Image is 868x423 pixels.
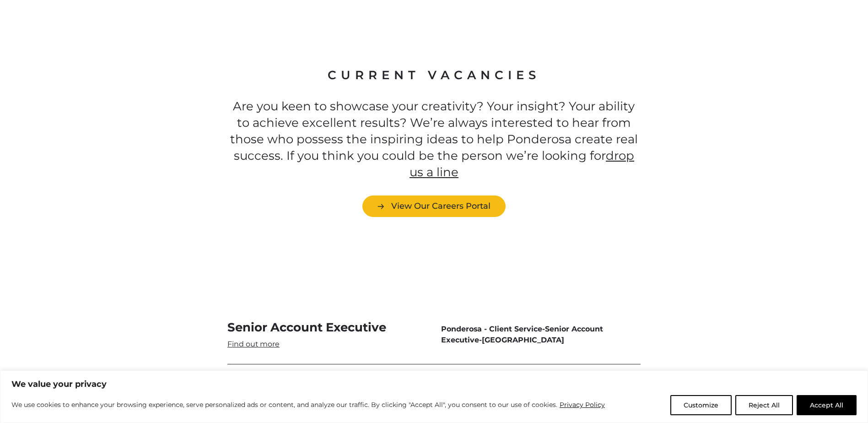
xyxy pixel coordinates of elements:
span: Ponderosa - Client Service [441,325,542,333]
button: Reject All [735,395,793,415]
p: Are you keen to showcase your creativity? Your insight? Your ability to achieve excellent results... [227,98,641,181]
a: Privacy Policy [559,399,605,410]
span: [GEOGRAPHIC_DATA] [482,336,564,344]
a: Senior Account Executive [227,320,427,349]
span: - - [441,324,641,346]
p: We value your privacy [11,379,857,390]
a: View Our Careers Portal [362,195,506,217]
button: Customize [670,395,732,415]
h2: Current Vacancies [227,67,641,84]
button: Accept All [797,395,857,415]
p: We use cookies to enhance your browsing experience, serve personalized ads or content, and analyz... [11,399,605,410]
span: Senior Account Executive [441,325,603,344]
